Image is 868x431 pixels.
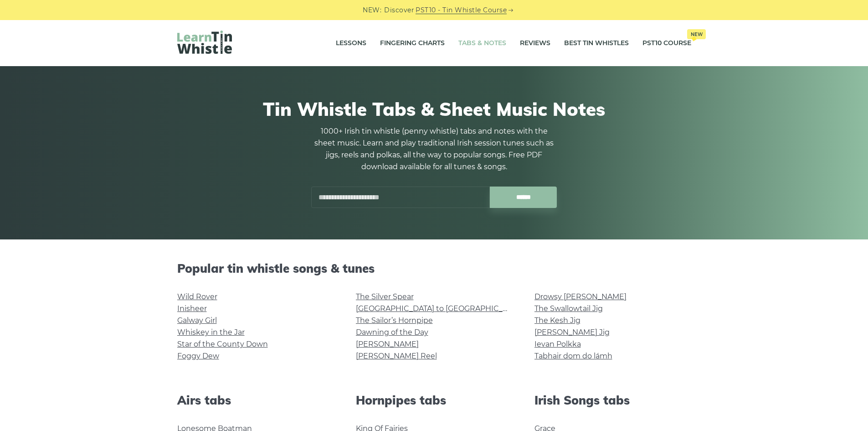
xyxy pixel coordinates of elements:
a: Foggy Dew [177,352,219,360]
a: [PERSON_NAME] Jig [534,328,610,337]
a: [PERSON_NAME] [356,340,419,348]
a: Tabs & Notes [458,32,506,55]
a: The Swallowtail Jig [534,304,603,313]
a: Best Tin Whistles [564,32,629,55]
span: New [687,29,706,39]
a: The Silver Spear [356,292,414,301]
p: 1000+ Irish tin whistle (penny whistle) tabs and notes with the sheet music. Learn and play tradi... [311,125,557,173]
a: Galway Girl [177,316,217,325]
img: LearnTinWhistle.com [177,31,232,54]
a: Drowsy [PERSON_NAME] [534,292,627,301]
a: Star of the County Down [177,340,268,348]
a: [PERSON_NAME] Reel [356,352,437,360]
h2: Airs tabs [177,393,334,407]
a: [GEOGRAPHIC_DATA] to [GEOGRAPHIC_DATA] [356,304,524,313]
a: Inisheer [177,304,207,313]
a: Tabhair dom do lámh [534,352,612,360]
a: The Sailor’s Hornpipe [356,316,433,325]
a: Whiskey in the Jar [177,328,245,337]
a: Reviews [520,32,550,55]
a: Ievan Polkka [534,340,581,348]
a: The Kesh Jig [534,316,580,325]
a: Lessons [336,32,366,55]
a: Dawning of the Day [356,328,428,337]
h2: Hornpipes tabs [356,393,513,407]
h1: Tin Whistle Tabs & Sheet Music Notes [177,98,691,120]
h2: Irish Songs tabs [534,393,691,407]
a: Wild Rover [177,292,217,301]
a: Fingering Charts [380,32,445,55]
h2: Popular tin whistle songs & tunes [177,261,691,275]
a: PST10 CourseNew [642,32,691,55]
